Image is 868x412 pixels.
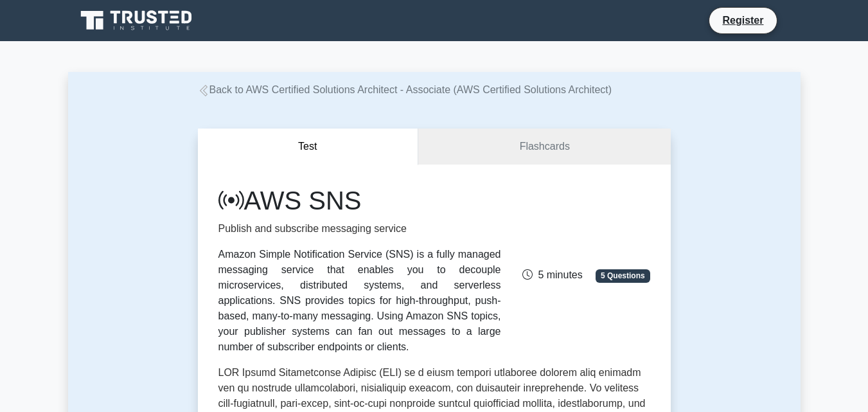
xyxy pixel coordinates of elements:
[198,129,419,165] button: Test
[714,12,771,28] a: Register
[218,221,501,237] p: Publish and subscribe messaging service
[218,185,501,216] h1: AWS SNS
[198,84,612,95] a: Back to AWS Certified Solutions Architect - Associate (AWS Certified Solutions Architect)
[596,269,650,282] span: 5 Questions
[522,269,582,280] span: 5 minutes
[218,247,501,355] div: Amazon Simple Notification Service (SNS) is a fully managed messaging service that enables you to...
[418,129,670,165] a: Flashcards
